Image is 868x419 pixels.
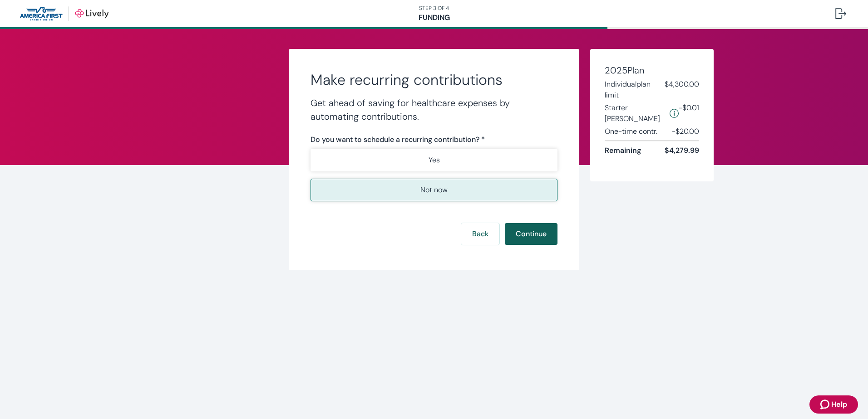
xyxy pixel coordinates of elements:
button: Yes [311,149,557,171]
button: Log out [828,3,853,24]
span: - $20.00 [672,126,699,137]
label: Do you want to schedule a recurring contribution? * [311,134,485,145]
svg: Starter penny details [670,109,679,118]
span: Individual plan limit [605,79,665,101]
button: Not now [311,179,557,201]
span: Remaining [605,145,641,156]
p: Yes [429,155,440,166]
span: -$0.01 [679,102,699,124]
h4: 2025 Plan [605,63,699,77]
button: Zendesk support iconHelp [809,395,858,414]
span: One-time contr. [605,126,657,137]
button: Back [461,223,499,245]
h4: Get ahead of saving for healthcare expenses by automating contributions. [311,96,557,123]
img: Lively [20,6,108,21]
p: Not now [420,185,448,195]
span: Help [831,399,847,410]
svg: Zendesk support icon [820,399,831,410]
span: $4,300.00 [665,79,699,101]
button: Lively will contribute $0.01 to establish your account [670,102,679,124]
span: Starter [PERSON_NAME] [605,102,666,124]
button: Continue [505,223,557,245]
span: $4,279.99 [665,145,699,156]
h2: Make recurring contributions [311,71,557,89]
